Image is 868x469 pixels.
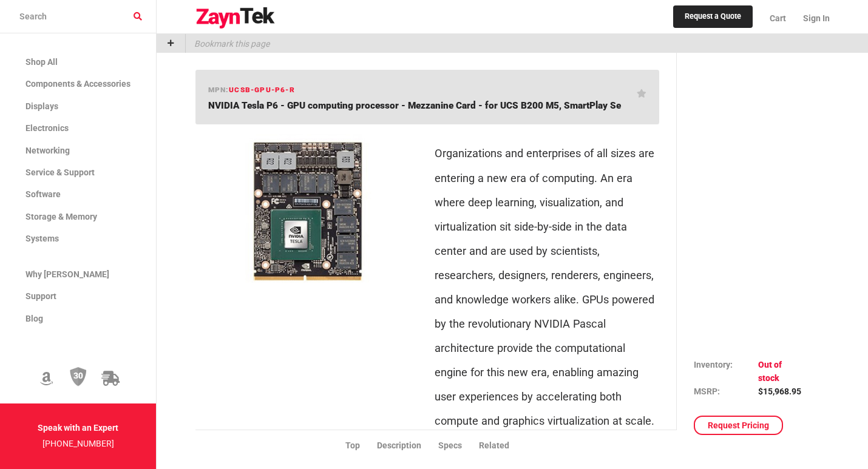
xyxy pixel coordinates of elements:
[694,416,783,435] a: Request Pricing
[186,34,270,53] p: Bookmark this page
[25,57,58,67] span: Shop All
[229,86,294,94] span: UCSB-GPU-P6-R
[479,439,526,452] li: Related
[438,439,479,452] li: Specs
[25,123,69,133] span: Electronics
[694,385,758,399] td: MSRP
[758,385,804,399] td: $15,968.95
[25,212,97,221] span: Storage & Memory
[761,3,795,33] a: Cart
[195,7,276,29] img: logo
[42,439,114,448] a: [PHONE_NUMBER]
[345,439,377,452] li: Top
[694,358,758,385] td: Inventory
[25,146,70,155] span: Networking
[25,167,95,177] span: Service & Support
[25,291,56,301] span: Support
[770,13,786,23] span: Cart
[25,314,43,323] span: Blog
[25,234,59,243] span: Systems
[673,5,753,29] a: Request a Quote
[208,84,295,96] h6: mpn:
[25,189,61,199] span: Software
[25,101,58,111] span: Displays
[377,439,438,452] li: Description
[25,269,109,279] span: Why [PERSON_NAME]
[205,134,410,288] img: UCSB-GPU-P6-R -- NVIDIA Tesla P6 - GPU computing processor - Mezzanine Card - for UCS B200 M5, Sm...
[38,423,118,433] strong: Speak with an Expert
[758,360,782,383] span: Out of stock
[25,79,131,89] span: Components & Accessories
[795,3,830,33] a: Sign In
[70,366,87,387] img: 30 Day Return Policy
[208,100,621,111] span: NVIDIA Tesla P6 - GPU computing processor - Mezzanine Card - for UCS B200 M5, SmartPlay Se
